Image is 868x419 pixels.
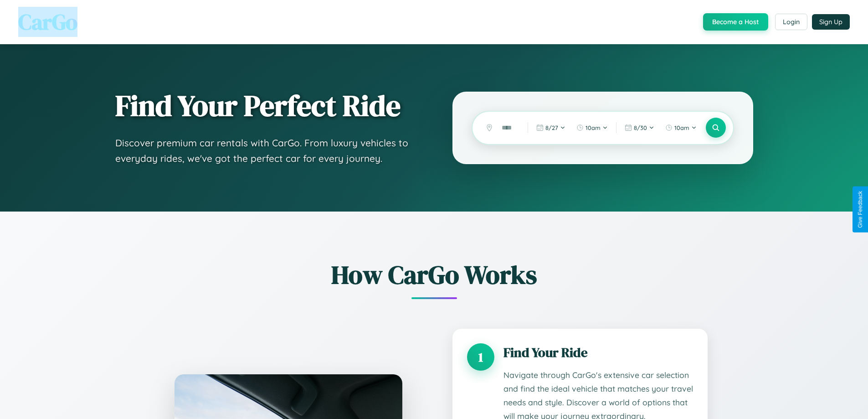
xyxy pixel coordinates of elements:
button: 8/27 [532,120,570,135]
h3: Find Your Ride [503,343,693,362]
button: 10am [661,120,701,135]
button: Sign Up [812,14,850,30]
div: 1 [467,343,494,371]
span: CarGo [18,7,77,37]
p: Discover premium car rentals with CarGo. From luxury vehicles to everyday rides, we've got the pe... [115,135,416,166]
span: 8 / 30 [634,124,647,131]
h1: Find Your Perfect Ride [115,90,416,122]
button: 8/30 [620,120,659,135]
div: Give Feedback [857,191,863,228]
button: Become a Host [703,13,768,31]
span: 10am [674,124,689,131]
h2: How CarGo Works [161,257,708,292]
button: Login [775,14,807,30]
button: 10am [572,120,612,135]
span: 8 / 27 [545,124,558,131]
span: 10am [586,124,601,131]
